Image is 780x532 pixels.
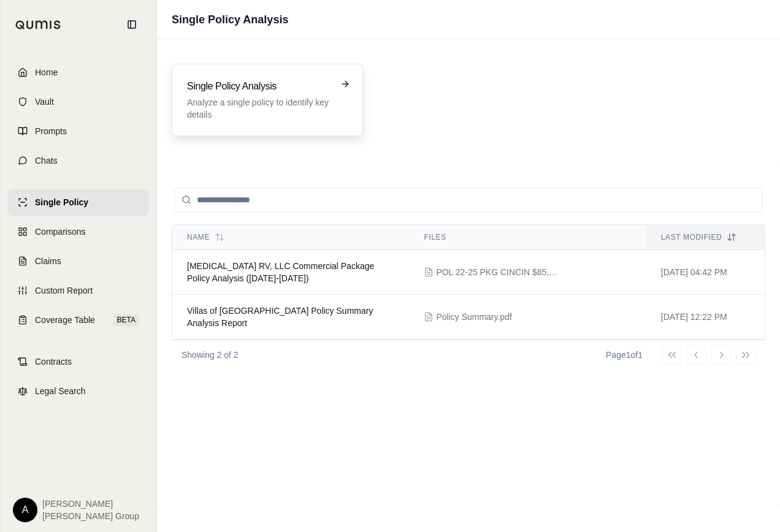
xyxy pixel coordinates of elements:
[8,88,149,115] a: Vault
[35,284,93,297] span: Custom Report
[187,232,394,242] div: Name
[8,306,149,333] a: Coverage TableBETA
[8,59,149,86] a: Home
[35,196,88,208] span: Single Policy
[122,15,142,34] button: Collapse sidebar
[35,355,72,368] span: Contracts
[187,96,331,121] p: Analyze a single policy to identify key details
[182,349,239,361] p: Showing 2 of 2
[8,147,149,174] a: Chats
[8,118,149,145] a: Prompts
[35,96,54,108] span: Vault
[646,250,765,295] td: [DATE] 04:42 PM
[35,314,95,326] span: Coverage Table
[35,66,58,78] span: Home
[646,295,765,340] td: [DATE] 12:22 PM
[42,498,139,510] span: [PERSON_NAME]
[187,306,373,328] span: Villas of River Park Policy Summary Analysis Report
[113,314,139,326] span: BETA
[35,154,58,167] span: Chats
[35,226,85,238] span: Comparisons
[13,498,37,522] div: A
[606,349,643,361] div: Page 1 of 1
[8,378,149,405] a: Legal Search
[8,189,149,216] a: Single Policy
[15,20,61,29] img: Qumis Logo
[661,232,750,242] div: Last modified
[187,261,374,283] span: ENCORE RV, LLC Commercial Package Policy Analysis (2022-2025)
[8,218,149,245] a: Comparisons
[35,255,61,267] span: Claims
[8,248,149,275] a: Claims
[187,79,331,94] h3: Single Policy Analysis
[8,277,149,304] a: Custom Report
[35,125,67,137] span: Prompts
[172,11,288,28] h1: Single Policy Analysis
[436,311,511,323] span: Policy Summary.pdf
[42,510,139,522] span: [PERSON_NAME] Group
[8,348,149,375] a: Contracts
[436,266,559,278] span: POL 22-25 PKG CINCIN $85,171.pdf
[35,385,86,397] span: Legal Search
[409,225,646,250] th: Files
